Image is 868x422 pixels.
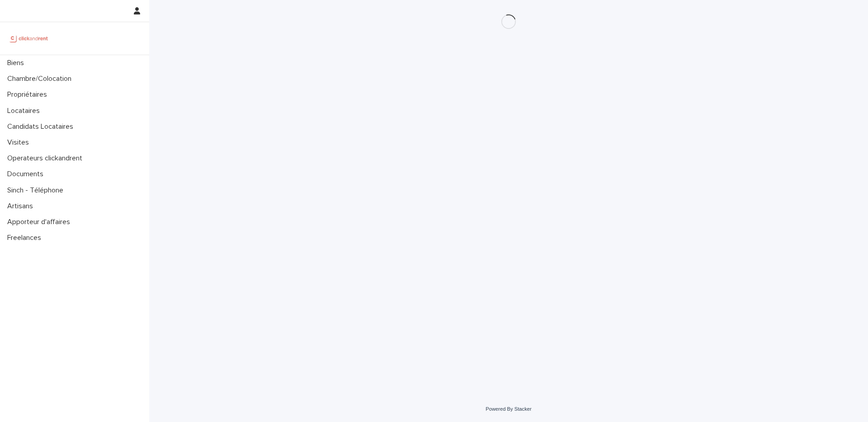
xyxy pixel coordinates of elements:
[4,138,36,147] p: Visites
[4,90,54,99] p: Propriétaires
[4,218,77,226] p: Apporteur d'affaires
[486,406,531,412] a: Powered By Stacker
[4,186,71,195] p: Sinch - Téléphone
[4,234,48,242] p: Freelances
[4,107,47,115] p: Locataires
[7,29,51,47] img: UCB0brd3T0yccxBKYDjQ
[4,154,90,163] p: Operateurs clickandrent
[4,202,40,211] p: Artisans
[4,122,80,131] p: Candidats Locataires
[4,59,31,67] p: Biens
[4,170,51,178] p: Documents
[4,75,79,83] p: Chambre/Colocation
